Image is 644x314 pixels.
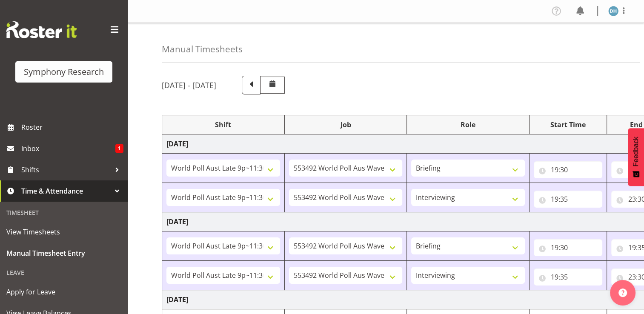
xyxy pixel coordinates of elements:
[289,120,403,130] div: Job
[534,191,602,208] input: Click to select...
[411,120,525,130] div: Role
[628,128,644,186] button: Feedback - Show survey
[6,21,77,38] img: Rosterit website logo
[162,80,216,90] h5: [DATE] - [DATE]
[534,120,602,130] div: Start Time
[2,281,126,303] a: Apply for Leave
[6,285,121,298] span: Apply for Leave
[2,221,126,243] a: View Timesheets
[2,243,126,264] a: Manual Timesheet Entry
[534,268,602,285] input: Click to select...
[534,239,602,256] input: Click to select...
[2,264,126,281] div: Leave
[115,144,123,153] span: 1
[618,288,627,297] img: help-xxl-2.png
[534,161,602,178] input: Click to select...
[21,163,111,176] span: Shifts
[21,121,123,134] span: Roster
[6,226,121,238] span: View Timesheets
[2,204,126,221] div: Timesheet
[21,185,111,197] span: Time & Attendance
[632,137,640,166] span: Feedback
[166,120,280,130] div: Shift
[608,6,618,16] img: deborah-hull-brown2052.jpg
[24,66,104,78] div: Symphony Research
[162,44,243,54] h4: Manual Timesheets
[6,247,121,260] span: Manual Timesheet Entry
[21,142,115,155] span: Inbox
